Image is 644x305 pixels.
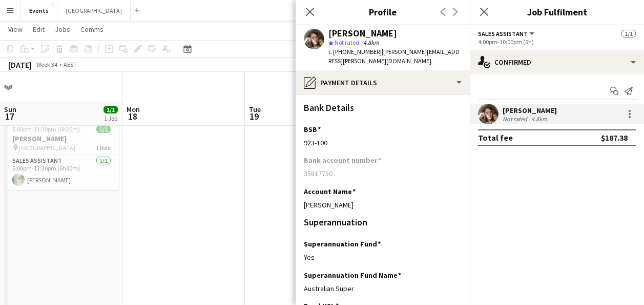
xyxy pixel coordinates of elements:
app-card-role: Sales Assistant1/15:00pm-11:30pm (6h30m)[PERSON_NAME] [4,155,119,190]
span: 17 [3,110,16,122]
h3: [PERSON_NAME] [4,134,119,143]
h3: Profile [296,5,470,18]
span: [GEOGRAPHIC_DATA] [19,144,75,151]
span: Tue [249,105,261,114]
div: Payment details [296,70,470,95]
div: [DATE] [8,60,32,70]
span: Edit [33,25,45,34]
div: 4.8km [529,115,549,123]
span: 18 [125,110,140,122]
span: 1/1 [96,125,111,133]
button: Events [21,1,57,21]
h3: Superannuation Fund Name [304,271,401,280]
div: [PERSON_NAME] [328,29,397,38]
span: Sun [4,105,16,114]
span: 4.8km [361,39,381,46]
div: Yes [304,253,462,262]
div: Confirmed [470,50,644,74]
div: 923-100 [304,138,462,147]
h3: BSB [304,125,321,134]
div: Not rated [503,115,529,123]
app-job-card: 5:00pm-11:30pm (6h30m)1/1[PERSON_NAME] [GEOGRAPHIC_DATA]1 RoleSales Assistant1/15:00pm-11:30pm (6... [4,119,119,190]
div: 35817750 [304,169,462,178]
span: 1 Role [96,144,111,151]
button: Sales Assistant [478,30,536,37]
span: Not rated [335,39,359,46]
div: [PERSON_NAME] [503,106,557,115]
span: | [PERSON_NAME][EMAIL_ADDRESS][PERSON_NAME][DOMAIN_NAME] [328,48,460,65]
div: Australian Super [304,284,462,293]
div: Total fee [478,132,513,143]
div: AEST [64,61,77,68]
div: $187.38 [601,132,628,143]
span: 5:00pm-11:30pm (6h30m) [12,125,80,133]
span: Jobs [55,25,70,34]
div: 4:00pm-10:00pm (6h) [478,38,636,46]
button: [GEOGRAPHIC_DATA] [57,1,131,21]
span: t. [PHONE_NUMBER] [328,48,382,55]
a: Jobs [51,23,74,36]
a: Edit [29,23,49,36]
div: [PERSON_NAME] [304,200,462,209]
span: 1/1 [103,106,118,113]
span: Week 34 [34,61,59,68]
h3: Bank Details [304,103,354,112]
span: Comms [80,25,103,34]
h3: Job Fulfilment [470,5,644,18]
h3: Superannuation Fund [304,239,381,249]
a: Comms [76,23,108,36]
h3: Account Name [304,187,356,196]
h3: Bank account number [304,156,381,165]
a: View [4,23,27,36]
span: View [8,25,23,34]
span: Mon [127,105,140,114]
div: 1 Job [104,115,117,122]
span: Sales Assistant [478,30,528,37]
span: 1/1 [621,30,636,37]
h3: Superannuation [304,218,367,227]
span: 19 [247,110,261,122]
